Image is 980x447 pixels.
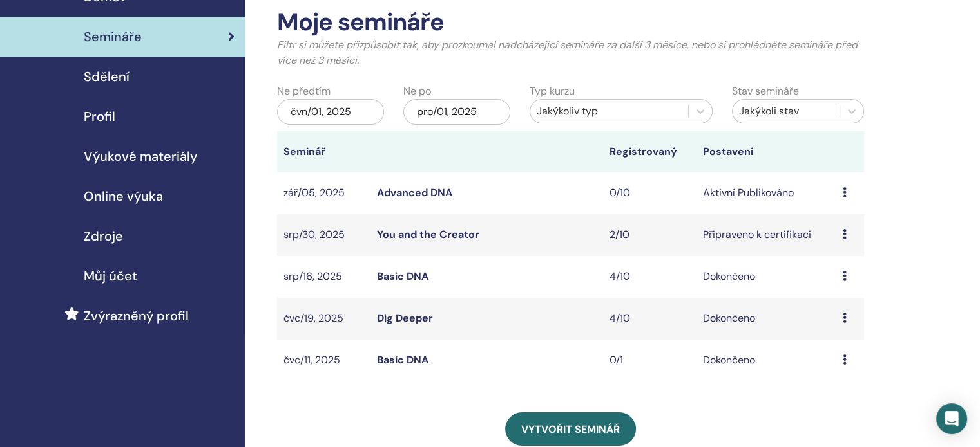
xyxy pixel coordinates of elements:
span: Profil [84,107,115,126]
div: Jakýkoli stav [739,104,833,119]
span: Online výuka [84,187,163,206]
span: Semináře [84,27,142,46]
td: Dokončeno [697,340,836,381]
div: pro/01, 2025 [403,99,510,125]
label: Ne po [403,84,431,99]
td: 2/10 [603,214,697,256]
p: Filtr si můžete přizpůsobit tak, aby prozkoumal nadcházející semináře za další 3 měsíce, nebo si ... [277,37,864,68]
span: Vytvořit seminář [521,423,620,436]
a: Basic DNA [377,353,428,367]
span: Zdroje [84,226,123,246]
td: 4/10 [603,256,697,298]
span: Výukové materiály [84,147,197,166]
td: srp/16, 2025 [277,256,370,298]
td: Připraveno k certifikaci [697,214,836,256]
td: zář/05, 2025 [277,172,370,214]
th: Registrovaný [603,131,697,172]
td: Dokončeno [697,298,836,340]
td: 0/1 [603,340,697,381]
td: srp/30, 2025 [277,214,370,256]
span: Zvýrazněný profil [84,306,189,325]
a: Advanced DNA [377,186,452,199]
label: Ne předtím [277,84,331,99]
td: čvc/19, 2025 [277,298,370,340]
td: Dokončeno [697,256,836,298]
a: Vytvořit seminář [505,412,636,446]
label: Typ kurzu [530,84,575,99]
span: Můj účet [84,266,137,286]
td: čvc/11, 2025 [277,340,370,381]
a: Dig Deeper [377,311,433,325]
label: Stav semináře [732,84,799,99]
h2: Moje semináře [277,8,864,37]
th: Postavení [697,131,836,172]
div: čvn/01, 2025 [277,99,384,125]
a: Basic DNA [377,269,428,283]
div: Jakýkoliv typ [537,104,682,119]
span: Sdělení [84,67,130,86]
td: 4/10 [603,298,697,340]
td: Aktivní Publikováno [697,172,836,214]
a: You and the Creator [377,228,479,241]
td: 0/10 [603,172,697,214]
th: Seminář [277,131,370,172]
div: Open Intercom Messenger [936,403,967,434]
